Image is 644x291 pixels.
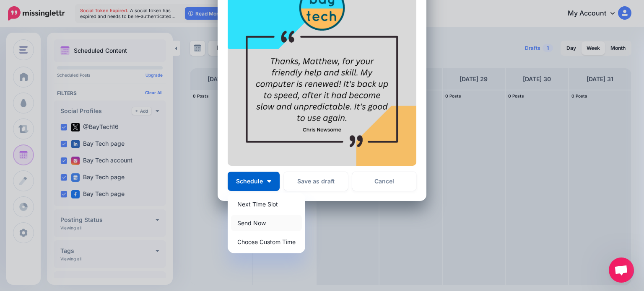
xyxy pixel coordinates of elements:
[236,178,263,184] span: Schedule
[228,172,280,191] button: Schedule
[231,215,302,231] a: Send Now
[231,196,302,212] a: Next Time Slot
[228,193,305,253] div: Schedule
[231,234,302,250] a: Choose Custom Time
[352,172,416,191] a: Cancel
[284,172,348,191] button: Save as draft
[267,180,271,183] img: arrow-down-white.png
